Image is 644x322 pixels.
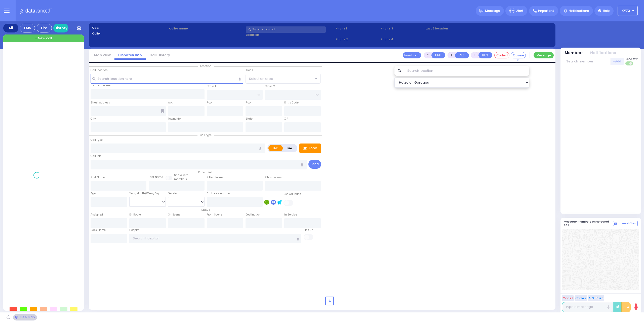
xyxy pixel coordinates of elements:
[20,24,35,32] div: EMS
[625,57,638,61] span: Send text
[562,295,574,301] button: Code 1
[92,31,167,36] label: Caller:
[199,208,213,212] span: Status
[404,66,530,76] input: Search location
[129,213,141,217] label: En Route
[91,213,103,217] label: Assigned
[603,9,610,13] span: Help
[168,192,178,196] label: Gender
[246,68,253,72] label: Areas
[575,295,587,301] button: Code 2
[35,36,52,41] span: + New call
[197,133,214,137] span: Call type
[564,220,613,227] h5: Message members on selected call
[284,192,301,196] label: Use Callback
[613,221,638,226] button: Internal Chat
[168,213,180,217] label: On Scene
[283,145,297,151] label: Fire
[169,26,244,31] label: Caller name
[403,52,421,58] button: Transfer call
[246,213,261,217] label: Destination
[174,177,187,181] span: members
[622,9,630,13] span: KY72
[564,58,611,65] input: Search member
[590,50,616,56] button: Notifications
[174,173,188,177] small: Share with
[569,9,589,13] span: Notifications
[425,26,489,31] label: Last 3 location
[478,52,492,58] button: BUS
[336,37,379,42] span: Phone 2
[3,24,18,32] div: All
[625,61,633,66] label: Turn off text
[534,52,554,58] button: Message
[565,50,584,56] button: Members
[268,145,283,151] label: EMS
[588,295,604,301] button: ALS-Rush
[168,101,173,105] label: Apt
[91,138,103,142] label: Call Type
[129,192,166,196] div: Year/Month/Week/Day
[284,213,297,217] label: In Service
[91,192,96,196] label: Age
[381,26,424,31] span: Phone 3
[196,170,216,174] span: Patient info
[516,9,524,13] span: Alert
[308,146,317,151] p: Tone
[129,234,302,243] input: Search hospital
[511,52,526,58] button: Covered
[431,52,445,58] button: UNIT
[13,314,37,320] div: See map
[37,24,52,32] div: Fire
[618,6,638,16] button: KY72
[614,223,617,225] img: comment-alt.png
[207,175,223,180] label: P First Name
[149,175,163,179] label: Last Name
[20,8,53,14] img: Logo
[265,84,275,88] label: Cross 2
[246,26,326,33] input: Search a contact
[246,33,334,37] label: Location
[53,24,68,32] a: History
[161,109,164,113] span: Other building occupants
[284,101,299,105] label: Entry Code
[304,228,313,232] label: Pick up
[381,37,424,42] span: Phone 4
[207,213,222,217] label: From Scene
[479,9,483,13] img: message.svg
[265,175,281,180] label: P Last Name
[249,76,273,81] span: Select an area
[92,26,167,30] label: Cad:
[91,74,244,83] input: Search location here
[114,53,146,57] a: Dispatch info
[91,228,106,232] label: Back Home
[246,101,252,105] label: Floor
[538,9,554,13] span: Important
[146,53,174,57] a: Call History
[618,222,636,225] span: Internal Chat
[198,64,214,68] span: Location
[129,228,140,232] label: Hospital
[207,101,214,105] label: Room
[207,84,216,88] label: Cross 1
[284,117,288,121] label: ZIP
[91,117,96,121] label: City
[246,117,253,121] label: State
[494,52,509,58] button: Code-1
[90,53,114,57] a: Map View
[207,192,231,196] label: Call back number
[91,154,101,158] label: Call Info
[91,84,110,88] label: Location Name
[336,26,379,31] span: Phone 1
[91,101,110,105] label: Street Address
[168,117,181,121] label: Township
[91,175,105,180] label: First Name
[91,68,108,72] label: Call Location
[485,8,500,13] span: Message
[308,160,321,169] button: Send
[455,52,469,58] button: ALS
